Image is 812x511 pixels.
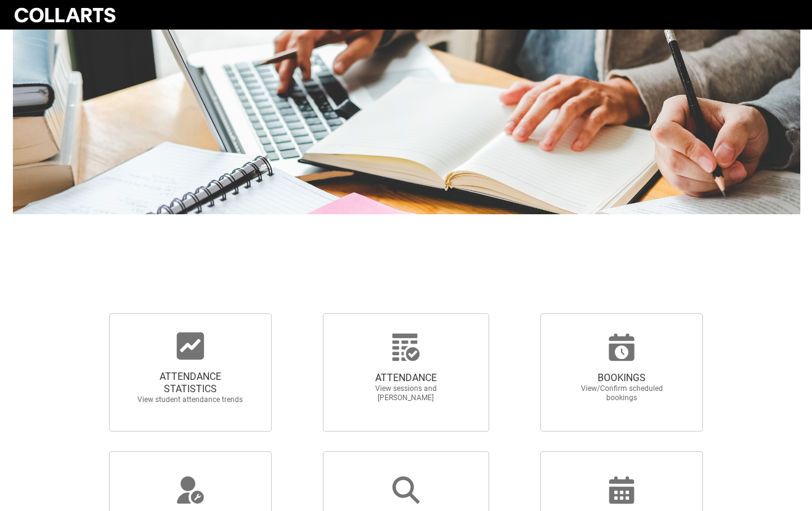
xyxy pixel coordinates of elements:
span: ATTENDANCE STATISTICS [136,371,245,395]
span: View/Confirm scheduled bookings [567,384,676,403]
button: User Profile [794,13,800,14]
span: BOOKINGS [567,372,676,384]
span: View student attendance trends [136,395,245,404]
span: ATTENDANCE [352,372,460,384]
span: View sessions and [PERSON_NAME] [352,384,460,403]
